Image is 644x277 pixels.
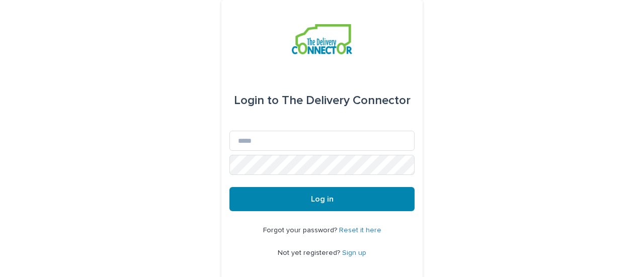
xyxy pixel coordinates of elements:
[339,227,381,234] a: Reset it here
[229,187,415,211] button: Log in
[278,249,342,256] span: Not yet registered?
[292,24,352,54] img: aCWQmA6OSGG0Kwt8cj3c
[234,95,279,107] span: Login to
[234,86,411,115] div: The Delivery Connector
[263,227,339,234] span: Forgot your password?
[311,195,334,203] span: Log in
[342,249,366,256] a: Sign up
